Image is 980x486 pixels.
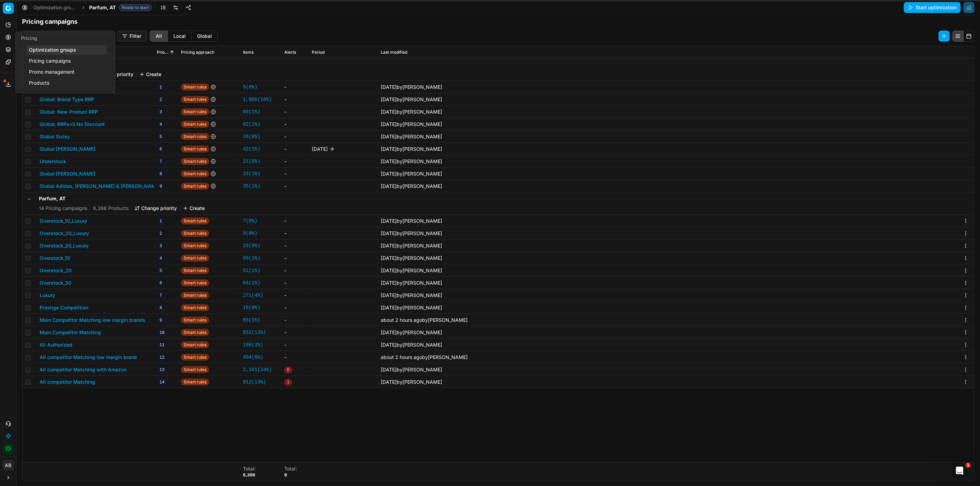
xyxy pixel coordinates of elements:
[282,240,309,252] td: -
[243,218,257,224] a: 7(0%)
[89,4,152,11] span: Parfum, ATReady to start
[181,292,209,299] span: Smart rules
[381,341,442,348] div: by [PERSON_NAME]
[282,168,309,180] td: -
[40,329,101,336] button: Main Competitor Matching
[381,230,397,236] span: [DATE]
[282,351,309,363] td: -
[243,108,260,115] a: 68(1%)
[181,218,209,224] span: Smart rules
[181,133,209,140] span: Smart rules
[181,317,209,324] span: Smart rules
[181,230,209,237] span: Smart rules
[40,279,71,286] button: Overstock_30
[381,96,442,103] div: by [PERSON_NAME]
[284,472,297,478] div: 9
[381,109,397,115] span: [DATE]
[157,218,165,225] span: 1
[381,96,397,102] span: [DATE]
[40,133,70,140] button: Global Sisley
[181,183,209,190] span: Smart rules
[181,158,209,165] span: Smart rules
[157,158,165,165] span: 7
[33,4,152,11] nav: breadcrumb
[381,171,397,177] span: [DATE]
[381,50,407,55] span: Last modified
[381,133,442,140] div: by [PERSON_NAME]
[3,460,14,471] button: AB
[181,96,209,103] span: Smart rules
[157,354,167,361] span: 12
[243,279,260,286] a: 64(1%)
[381,304,442,311] div: by [PERSON_NAME]
[381,108,442,115] div: by [PERSON_NAME]
[118,31,147,42] button: Filter
[17,17,980,27] h1: Pricing campaigns
[243,366,272,373] a: 2,161(34%)
[40,267,72,274] button: Overstock_20
[3,460,13,471] span: AB
[282,264,309,277] td: -
[243,354,263,361] a: 494(8%)
[181,146,209,152] span: Smart rules
[284,379,292,386] span: 1
[21,35,37,41] span: Pricing
[157,329,167,336] span: 10
[381,146,397,152] span: [DATE]
[243,84,257,91] a: 5(0%)
[243,292,263,299] a: 271(4%)
[381,218,397,224] span: [DATE]
[40,255,70,262] button: Overstock_10
[243,183,260,190] a: 35(1%)
[40,354,137,361] button: All competitor Matching low margin brand
[157,109,165,116] span: 3
[89,4,116,11] span: Parfum, AT
[243,379,266,385] a: 812(13%)
[181,267,209,274] span: Smart rules
[381,280,397,286] span: [DATE]
[282,227,309,240] td: -
[381,342,397,348] span: [DATE]
[966,463,971,468] span: 1
[40,108,98,115] button: Global: New Product RRP
[381,121,397,127] span: [DATE]
[181,366,209,373] span: Smart rules
[150,31,168,42] button: all
[282,252,309,264] td: -
[157,146,165,153] span: 6
[282,302,309,314] td: -
[157,317,165,324] span: 9
[26,67,106,77] a: Promo management
[243,329,266,336] a: 852(13%)
[181,108,209,115] span: Smart rules
[157,84,165,91] span: 1
[904,2,961,13] button: Start optimization
[243,465,256,472] div: Total :
[282,106,309,118] td: -
[40,341,72,348] button: All Authorized
[381,329,397,335] span: [DATE]
[284,465,297,472] div: Total :
[381,279,442,286] div: by [PERSON_NAME]
[282,155,309,168] td: -
[243,158,260,165] a: 21(0%)
[381,84,442,91] div: by [PERSON_NAME]
[381,121,442,128] div: by [PERSON_NAME]
[243,170,260,177] a: 33(1%)
[157,230,165,237] span: 2
[243,472,256,478] div: 6,396
[381,134,397,139] span: [DATE]
[381,218,442,224] div: by [PERSON_NAME]
[40,317,145,324] button: Main Competitor Matching low margin brands
[181,329,209,336] span: Smart rules
[40,292,55,299] button: Luxury
[381,158,442,165] div: by [PERSON_NAME]
[381,367,397,372] span: [DATE]
[169,49,175,56] button: Sorted by Priority ascending
[181,50,214,55] span: Pricing approach
[951,463,968,479] iframe: Intercom live chat
[40,304,88,311] button: Prestige Competition
[282,289,309,302] td: -
[157,96,165,103] span: 2
[312,146,328,152] span: [DATE]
